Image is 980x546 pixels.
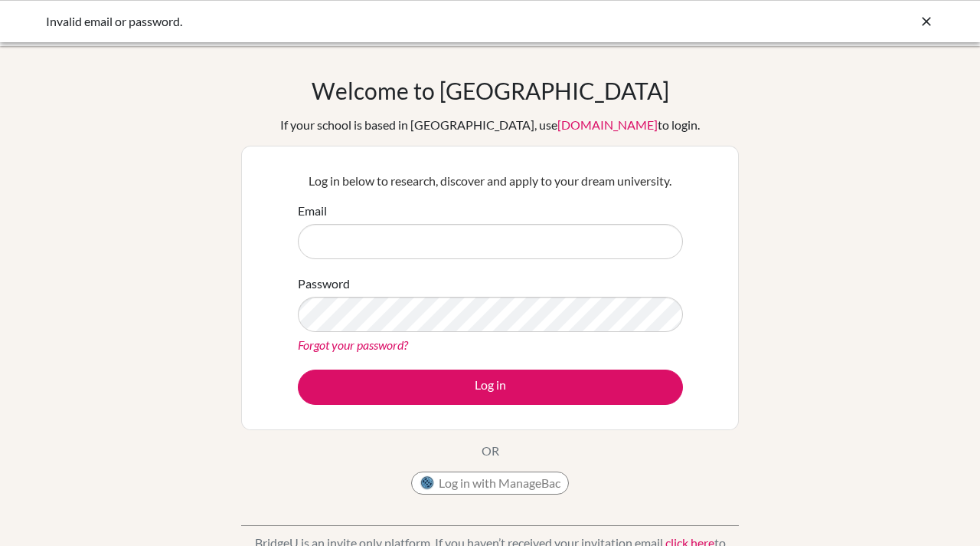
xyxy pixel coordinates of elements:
[298,370,683,405] button: Log in
[482,442,499,460] p: OR
[298,275,350,293] label: Password
[411,472,569,495] button: Log in with ManageBac
[312,77,669,104] h1: Welcome to [GEOGRAPHIC_DATA]
[557,117,658,132] a: [DOMAIN_NAME]
[298,172,683,190] p: Log in below to research, discover and apply to your dream university.
[298,202,327,220] label: Email
[280,116,700,134] div: If your school is based in [GEOGRAPHIC_DATA], use to login.
[298,337,408,352] a: Forgot your password?
[46,12,704,31] div: Invalid email or password.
